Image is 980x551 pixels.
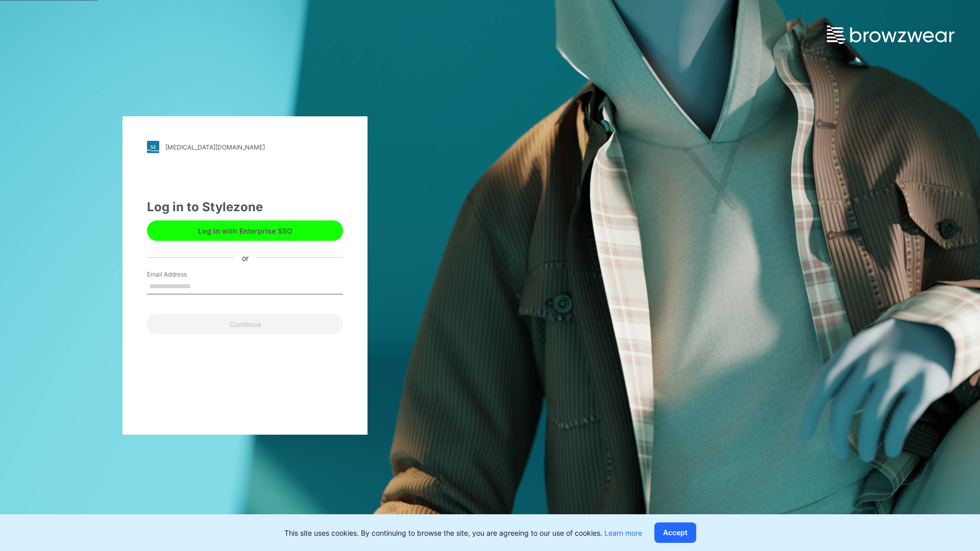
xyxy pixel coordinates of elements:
[147,141,343,153] a: [MEDICAL_DATA][DOMAIN_NAME]
[147,198,343,216] div: Log in to Stylezone
[604,529,642,537] a: Learn more
[827,26,954,44] img: browzwear-logo.e42bd6dac1945053ebaf764b6aa21510.svg
[147,220,343,241] button: Log in with Enterprise SSO
[284,528,642,538] p: This site uses cookies. By continuing to browse the site, you are agreeing to our use of cookies.
[165,143,265,151] div: [MEDICAL_DATA][DOMAIN_NAME]
[147,270,218,279] label: Email Address
[654,522,696,543] button: Accept
[147,141,159,153] img: stylezone-logo.562084cfcfab977791bfbf7441f1a819.svg
[234,252,257,263] div: or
